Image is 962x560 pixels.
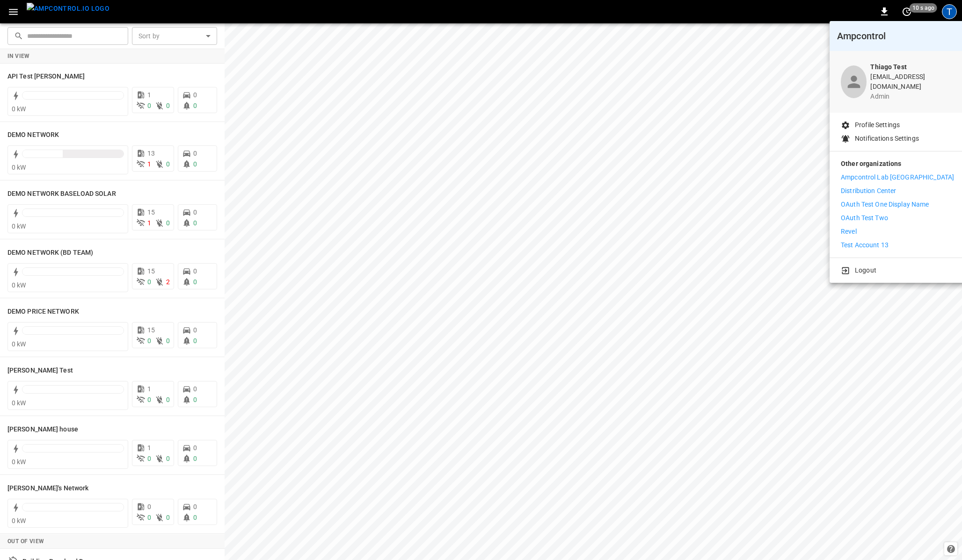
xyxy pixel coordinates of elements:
p: OAuth Test Two [841,213,888,223]
p: Logout [855,266,876,275]
p: Notifications Settings [855,134,919,144]
p: admin [870,92,954,101]
p: Other organizations [841,159,954,172]
div: profile-icon [841,65,867,98]
b: Thiago Test [870,63,906,71]
p: Distribution Center [841,186,896,196]
p: Test Account 13 [841,240,889,250]
p: Revel [841,227,857,237]
p: Profile Settings [855,120,900,130]
p: [EMAIL_ADDRESS][DOMAIN_NAME] [870,72,954,92]
p: OAuth Test One Display Name [841,200,929,209]
h6: Ampcontrol [837,29,958,43]
p: Ampcontrol Lab [GEOGRAPHIC_DATA] [841,172,954,182]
